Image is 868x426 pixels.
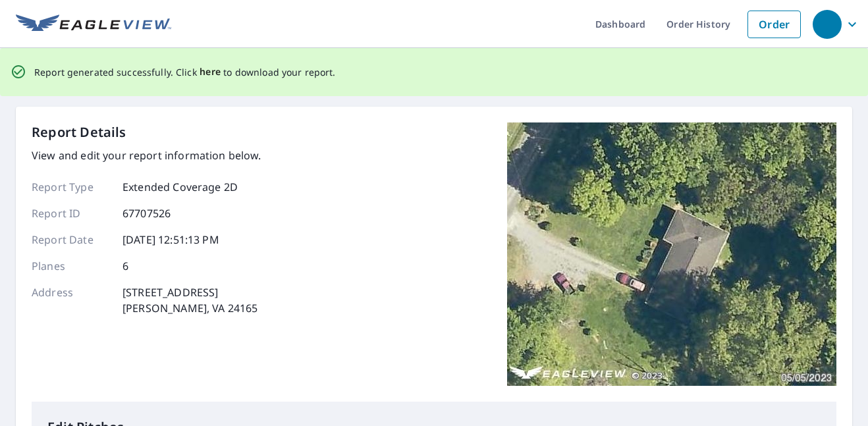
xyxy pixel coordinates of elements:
[32,258,111,274] p: Planes
[32,232,111,248] p: Report Date
[507,122,836,386] img: Top image
[16,14,171,34] img: EV Logo
[32,205,111,221] p: Report ID
[747,11,801,38] a: Order
[122,232,219,248] p: [DATE] 12:51:13 PM
[34,64,336,80] p: Report generated successfully. Click to download your report.
[32,284,111,316] p: Address
[200,64,221,80] button: here
[32,147,261,163] p: View and edit your report information below.
[32,122,126,142] p: Report Details
[122,179,238,195] p: Extended Coverage 2D
[122,205,171,221] p: 67707526
[32,179,111,195] p: Report Type
[122,284,258,316] p: [STREET_ADDRESS] [PERSON_NAME], VA 24165
[122,258,128,274] p: 6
